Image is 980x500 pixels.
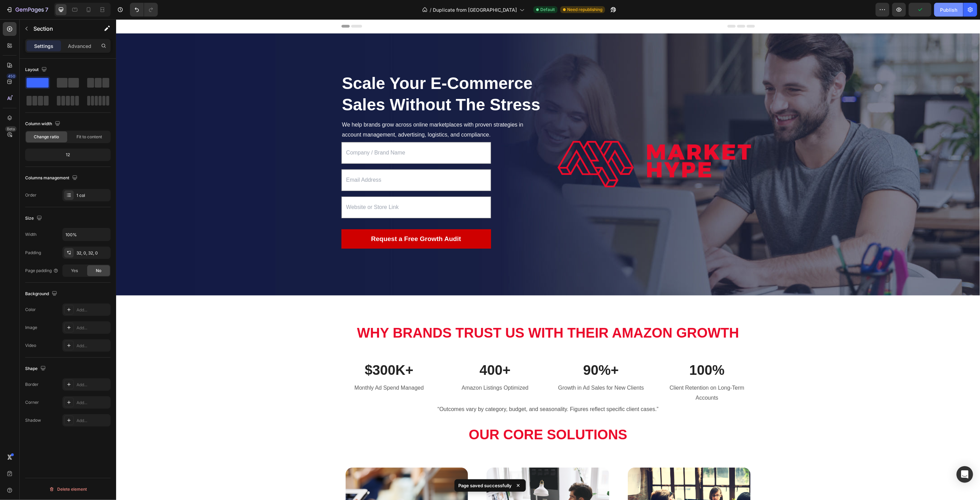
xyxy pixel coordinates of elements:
[332,364,426,374] p: Amazon Listings Optimized
[76,400,109,406] div: Add...
[96,268,101,274] span: No
[226,364,320,374] p: Monthly Ad Spend Managed
[34,42,53,50] p: Settings
[540,7,555,13] span: Default
[25,268,59,274] div: Page padding
[957,466,973,483] div: Open Intercom Messenger
[116,19,980,500] iframe: Design area
[226,101,426,121] p: We help brands grow across online marketplaces with proven strategies in account management, adve...
[226,340,320,361] p: $300K+
[63,228,110,241] input: Auto
[225,150,375,172] input: Email Address
[76,382,109,388] div: Add...
[34,134,59,140] span: Change ratio
[76,418,109,424] div: Add...
[25,231,37,238] div: Width
[45,6,48,14] p: 7
[71,268,78,274] span: Yes
[225,406,639,425] h2: Our Core Solutions
[33,24,90,33] p: Section
[25,250,41,256] div: Padding
[433,6,517,13] span: Duplicate from [GEOGRAPHIC_DATA]
[225,304,639,323] h2: Why Brands Trust Us With Their Amazon Growth
[25,65,48,74] div: Layout
[438,340,532,361] p: 90%+
[5,126,17,132] div: Beta
[544,364,638,384] p: Client Retention on Long-Term Accounts
[438,115,639,175] img: gempages_583600700282372931-54130f1f-7d2f-4922-b563-b09dee19c6b3.png
[25,364,47,373] div: Shape
[25,342,36,349] div: Video
[430,6,431,13] span: /
[459,482,512,489] p: Page saved successfully
[225,53,427,97] h2: scale your e-commerce sales without the stress
[25,399,39,406] div: Corner
[76,192,109,199] div: 1 col
[76,134,102,140] span: Fit to content
[25,289,59,299] div: Background
[225,177,375,199] input: Website or Store Link
[25,324,37,331] div: Image
[332,340,426,361] p: 400+
[6,385,858,405] p: “Outcomes vary by category, budget, and seasonality. Figures reflect specific client cases.”
[567,7,602,13] span: Need republishing
[7,73,17,79] div: 450
[255,215,345,225] div: Request a Free Growth Audit
[225,210,375,230] button: Request a Free Growth Audit
[25,173,79,183] div: Columns management
[25,192,37,198] div: Order
[3,3,51,17] button: 7
[438,364,532,374] p: Growth in Ad Sales for New Clients
[25,417,41,423] div: Shadow
[940,6,957,13] div: Publish
[68,42,91,50] p: Advanced
[934,3,963,17] button: Publish
[76,343,109,349] div: Add...
[225,123,375,144] input: Company / Brand Name
[25,484,111,495] button: Delete element
[25,307,36,313] div: Color
[76,307,109,313] div: Add...
[25,119,62,129] div: Column width
[49,485,87,493] div: Delete element
[130,3,158,17] div: Undo/Redo
[544,340,638,361] p: 100%
[76,325,109,331] div: Add...
[25,381,39,388] div: Border
[76,250,109,256] div: 32, 0, 32, 0
[27,150,109,160] div: 12
[25,214,43,223] div: Size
